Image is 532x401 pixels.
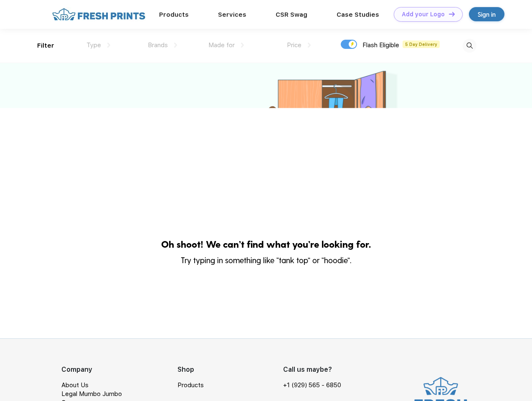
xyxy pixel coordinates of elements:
img: dropdown.png [174,43,177,48]
a: Services [218,11,246,18]
img: fo%20logo%202.webp [50,7,148,22]
img: dropdown.png [107,43,110,48]
a: Sign in [469,7,504,21]
span: Flash Eligible [362,41,399,49]
span: Brands [148,41,168,49]
img: dropdown.png [308,43,311,48]
span: Made for [208,41,235,49]
a: Legal Mumbo Jumbo [61,390,122,398]
img: dropdown.png [241,43,244,48]
div: Shop [177,365,283,375]
a: About Us [61,381,89,389]
a: CSR Swag [276,11,307,18]
div: Call us maybe? [283,365,347,375]
span: Type [86,41,101,49]
div: Company [61,365,177,375]
a: Products [177,381,204,389]
a: +1 (929) 565 - 6850 [283,381,341,390]
span: Price [287,41,301,49]
img: desktop_search.svg [463,39,476,53]
span: 5 Day Delivery [403,41,440,48]
img: DT [449,12,455,16]
div: Sign in [478,10,496,19]
div: Add your Logo [402,11,445,18]
div: Filter [37,41,54,51]
a: Products [159,11,189,18]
